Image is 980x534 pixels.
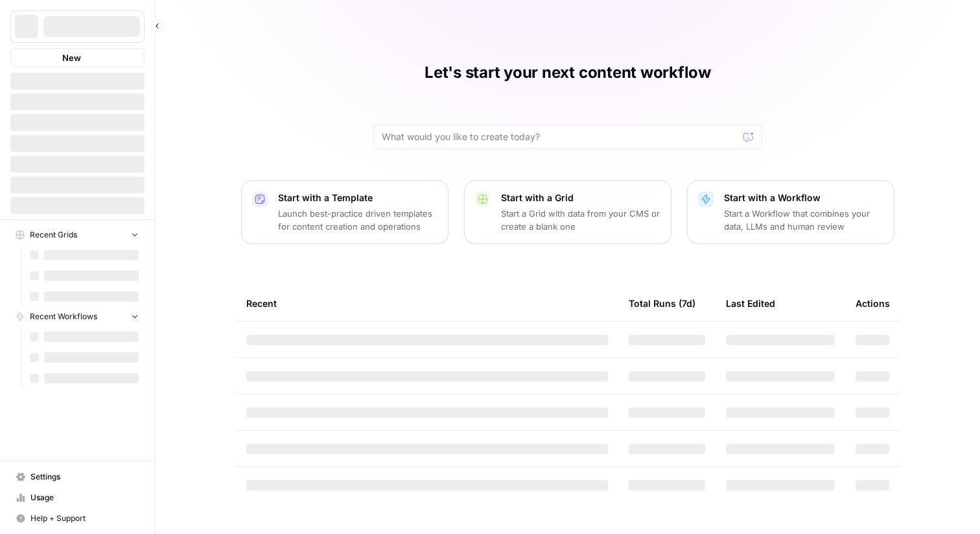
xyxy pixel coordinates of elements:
span: Help + Support [30,513,139,524]
div: Actions [856,285,890,321]
div: Last Edited [726,285,775,321]
button: Recent Workflows [10,307,145,326]
div: Recent [246,285,608,321]
p: Start a Workflow that combines your data, LLMs and human review [724,207,883,233]
button: New [10,48,145,67]
button: Start with a WorkflowStart a Workflow that combines your data, LLMs and human review [687,180,894,244]
input: What would you like to create today? [382,130,738,143]
button: Start with a GridStart a Grid with data from your CMS or create a blank one [464,180,671,244]
h1: Let's start your next content workflow [425,62,711,83]
p: Start with a Grid [501,191,660,204]
p: Launch best-practice driven templates for content creation and operations [278,207,437,233]
span: New [62,51,81,64]
p: Start with a Workflow [724,191,883,204]
button: Help + Support [10,508,145,529]
p: Start a Grid with data from your CMS or create a blank one [501,207,660,233]
span: Recent Grids [30,229,77,241]
a: Usage [10,487,145,508]
span: Settings [30,471,139,483]
button: Start with a TemplateLaunch best-practice driven templates for content creation and operations [241,180,449,244]
span: Usage [30,492,139,504]
a: Settings [10,467,145,487]
button: Recent Grids [10,225,145,245]
div: Total Runs (7d) [629,285,695,321]
p: Start with a Template [278,191,437,204]
span: Recent Workflows [30,311,97,322]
